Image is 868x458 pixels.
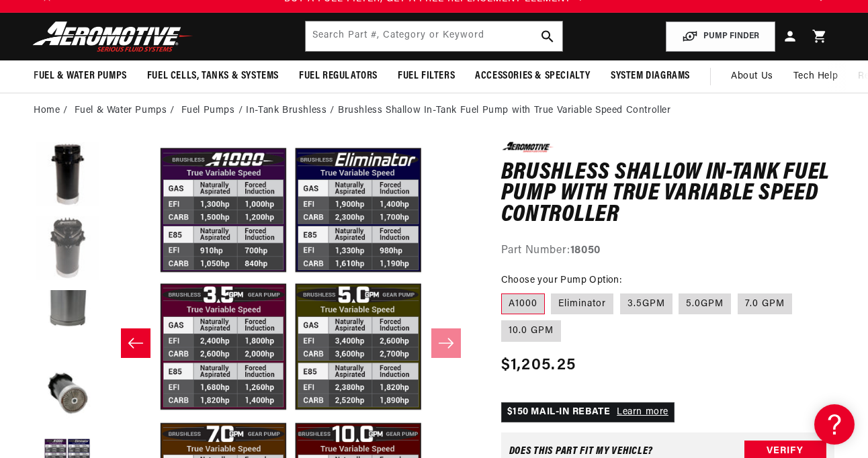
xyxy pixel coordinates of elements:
[533,21,562,51] button: search button
[783,60,848,93] summary: Tech Help
[388,60,465,92] summary: Fuel Filters
[75,103,167,118] a: Fuel & Water Pumps
[611,69,690,83] span: System Diagrams
[137,60,289,92] summary: Fuel Cells, Tanks & Systems
[679,293,731,315] label: 5.0GPM
[501,402,675,422] p: $150 MAIL-IN REBATE
[181,103,235,118] a: Fuel Pumps
[34,216,101,283] button: Load image 2 in gallery view
[501,163,834,226] h1: Brushless Shallow In-Tank Fuel Pump with True Variable Speed Controller
[501,320,561,342] label: 10.0 GPM
[246,103,338,118] li: In-Tank Brushless
[731,71,773,81] span: About Us
[338,103,671,118] li: Brushless Shallow In-Tank Fuel Pump with True Variable Speed Controller
[398,69,455,83] span: Fuel Filters
[620,293,672,315] label: 3.5GPM
[666,21,775,52] button: PUMP FINDER
[793,69,838,84] span: Tech Help
[34,103,834,118] nav: breadcrumbs
[501,353,576,377] span: $1,205.25
[299,69,378,83] span: Fuel Regulators
[34,142,101,209] button: Load image 1 in gallery view
[501,242,834,260] div: Part Number:
[738,293,792,315] label: 7.0 GPM
[289,60,388,92] summary: Fuel Regulators
[509,446,654,457] div: Does This part fit My vehicle?
[34,363,101,430] button: Load image 4 in gallery view
[501,293,545,315] label: A1000
[570,245,601,256] strong: 18050
[34,289,101,357] button: Load image 3 in gallery view
[147,69,279,83] span: Fuel Cells, Tanks & Systems
[475,69,591,83] span: Accessories & Specialty
[721,60,783,93] a: About Us
[431,328,461,358] button: Slide right
[29,21,197,52] img: Aeromotive
[501,273,623,287] legend: Choose your Pump Option:
[24,60,137,92] summary: Fuel & Water Pumps
[34,103,60,118] a: Home
[551,293,613,315] label: Eliminator
[601,60,700,92] summary: System Diagrams
[121,328,150,358] button: Slide left
[306,21,562,51] input: Search by Part Number, Category or Keyword
[465,60,601,92] summary: Accessories & Specialty
[34,69,127,83] span: Fuel & Water Pumps
[617,407,668,417] a: Learn more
